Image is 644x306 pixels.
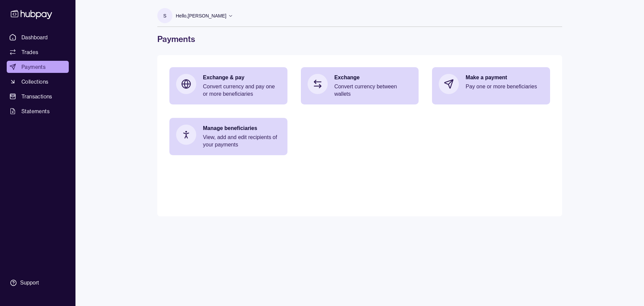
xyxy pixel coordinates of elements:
[7,90,69,102] a: Transactions
[466,83,543,90] p: Pay one or more beneficiaries
[7,31,69,43] a: Dashboard
[7,105,69,117] a: Statements
[21,92,52,100] span: Transactions
[169,118,287,155] a: Manage beneficiariesView, add and edit recipients of your payments
[21,63,46,71] span: Payments
[203,125,281,132] p: Manage beneficiaries
[7,276,69,290] a: Support
[334,74,412,81] p: Exchange
[7,76,69,88] a: Collections
[203,134,281,148] p: View, add and edit recipients of your payments
[21,78,48,86] span: Collections
[163,12,166,19] p: S
[334,83,412,98] p: Convert currency between wallets
[21,33,48,41] span: Dashboard
[169,67,287,104] a: Exchange & payConvert currency and pay one or more beneficiaries
[466,74,543,81] p: Make a payment
[157,34,562,44] h1: Payments
[21,107,50,115] span: Statements
[203,83,281,98] p: Convert currency and pay one or more beneficiaries
[203,74,281,81] p: Exchange & pay
[301,67,419,104] a: ExchangeConvert currency between wallets
[7,61,69,73] a: Payments
[176,12,226,19] p: Hello, [PERSON_NAME]
[21,48,38,56] span: Trades
[432,67,550,101] a: Make a paymentPay one or more beneficiaries
[20,279,39,287] div: Support
[7,46,69,58] a: Trades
